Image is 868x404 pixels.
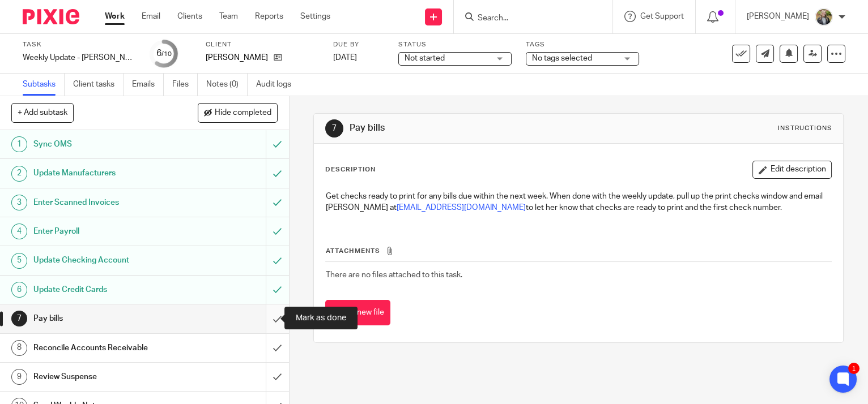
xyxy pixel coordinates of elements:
[532,54,592,62] span: No tags selected
[206,40,319,49] label: Client
[752,161,832,179] button: Edit description
[326,248,380,254] span: Attachments
[206,52,268,63] p: [PERSON_NAME]
[33,165,181,182] h1: Update Manufacturers
[132,74,164,96] a: Emails
[33,136,181,153] h1: Sync OMS
[848,363,860,374] div: 1
[11,195,27,210] div: 3
[325,300,390,325] button: Attach new file
[11,224,27,239] div: 4
[11,369,27,385] div: 9
[23,40,136,49] label: Task
[640,12,684,20] span: Get Support
[23,9,79,24] img: Pixie
[206,74,248,96] a: Notes (0)
[177,11,202,22] a: Clients
[300,11,330,22] a: Settings
[73,74,124,96] a: Client tasks
[33,223,181,240] h1: Enter Payroll
[33,252,181,269] h1: Update Checking Account
[747,11,809,22] p: [PERSON_NAME]
[23,52,136,63] div: Weekly Update - Milliano
[526,40,639,49] label: Tags
[11,103,74,122] button: + Add subtask
[156,47,172,60] div: 6
[325,165,376,174] p: Description
[326,271,462,279] span: There are no files attached to this task.
[33,368,181,385] h1: Review Suspense
[333,40,384,49] label: Due by
[815,8,833,26] img: image.jpg
[325,119,343,137] div: 7
[777,124,832,133] div: Instructions
[23,52,136,63] div: Weekly Update - [PERSON_NAME]
[350,122,603,134] h1: Pay bills
[215,109,271,118] span: Hide completed
[11,340,27,356] div: 8
[11,166,27,182] div: 2
[397,204,526,212] a: [EMAIL_ADDRESS][DOMAIN_NAME]
[161,51,172,57] small: /10
[256,74,300,96] a: Audit logs
[11,136,27,152] div: 1
[476,14,578,24] input: Search
[11,282,27,298] div: 6
[405,54,445,62] span: Not started
[105,11,125,22] a: Work
[11,311,27,326] div: 7
[333,54,357,62] span: [DATE]
[219,11,238,22] a: Team
[23,74,65,96] a: Subtasks
[142,11,160,22] a: Email
[198,103,278,122] button: Hide completed
[255,11,283,22] a: Reports
[33,281,181,298] h1: Update Credit Cards
[33,310,181,327] h1: Pay bills
[326,191,831,214] p: Get checks ready to print for any bills due within the next week. When done with the weekly updat...
[33,194,181,211] h1: Enter Scanned Invoices
[398,40,512,49] label: Status
[11,253,27,269] div: 5
[33,339,181,356] h1: Reconcile Accounts Receivable
[172,74,198,96] a: Files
